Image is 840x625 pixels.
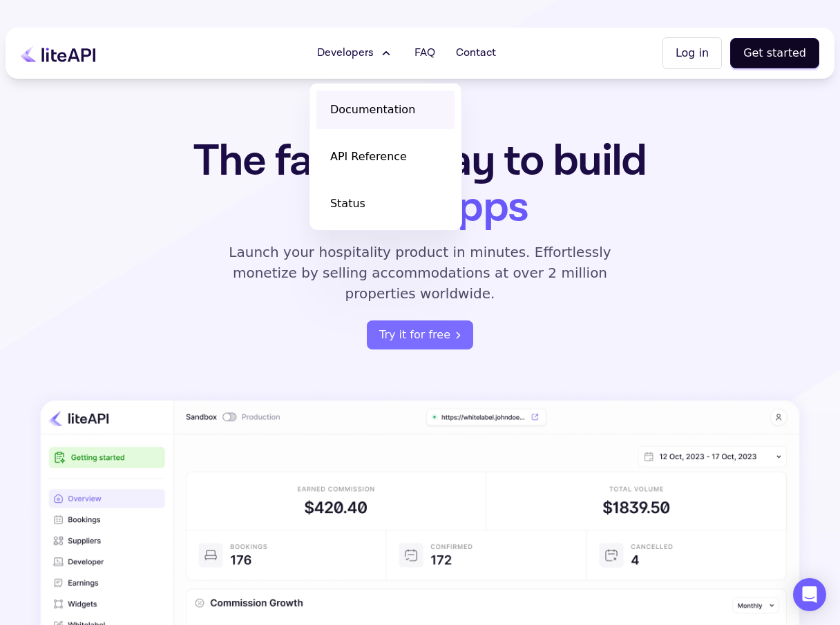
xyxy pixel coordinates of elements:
[406,39,443,67] a: FAQ
[316,90,455,129] a: Documentation
[316,184,455,223] a: Status
[316,137,455,176] a: API Reference
[730,38,819,68] button: Get started
[367,320,473,349] button: Try it for free
[330,195,365,212] span: Status
[662,37,722,69] button: Log in
[330,148,407,165] span: API Reference
[213,242,627,304] p: Launch your hospitality product in minutes. Effortlessly monetize by selling accommodations at ov...
[309,39,402,67] button: Developers
[367,320,473,349] a: register
[317,45,374,61] span: Developers
[330,102,415,118] span: Documentation
[456,45,496,61] span: Contact
[150,138,690,231] h1: The fastest way to build
[414,45,435,61] span: FAQ
[793,578,826,611] div: Open Intercom Messenger
[448,39,504,67] a: Contact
